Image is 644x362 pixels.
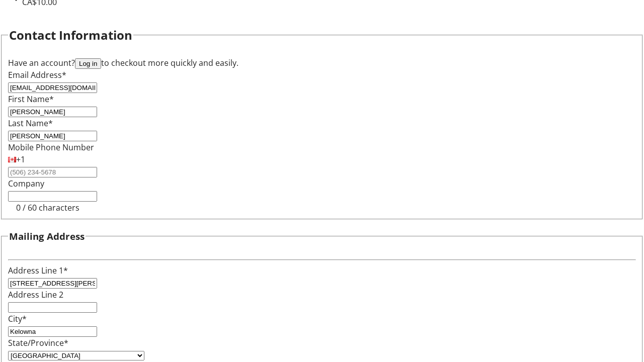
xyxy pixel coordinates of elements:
[8,167,97,177] input: (506) 234-5678
[8,94,54,105] label: First Name*
[8,265,68,276] label: Address Line 1*
[8,178,44,189] label: Company
[8,289,63,300] label: Address Line 2
[8,57,636,69] div: Have an account? to checkout more quickly and easily.
[8,326,97,337] input: City
[8,337,68,348] label: State/Province*
[8,278,97,289] input: Address
[9,26,132,44] h2: Contact Information
[8,142,94,153] label: Mobile Phone Number
[8,313,27,324] label: City*
[9,229,85,243] h3: Mailing Address
[8,118,53,129] label: Last Name*
[75,58,101,69] button: Log in
[8,69,66,80] label: Email Address*
[16,202,79,213] tr-character-limit: 0 / 60 characters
